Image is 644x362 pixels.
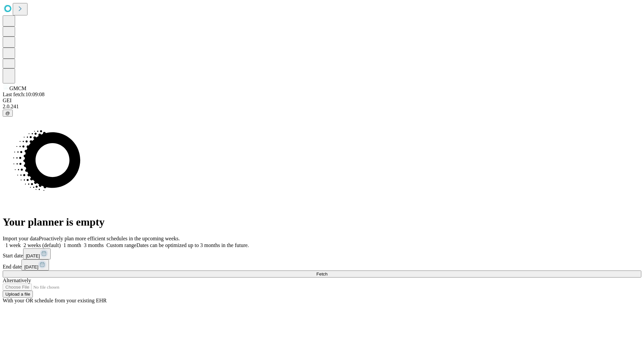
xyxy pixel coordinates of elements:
[137,242,249,248] span: Dates can be optimized up to 3 months in the future.
[5,242,21,248] span: 1 week
[63,242,81,248] span: 1 month
[23,248,51,259] button: [DATE]
[3,270,641,278] button: Fetch
[3,92,45,97] span: Last fetch: 10:09:08
[5,111,10,116] span: @
[84,242,104,248] span: 3 months
[3,298,107,303] span: With your OR schedule from your existing EHR
[3,98,641,104] div: GEI
[316,271,327,277] span: Fetch
[106,242,136,248] span: Custom range
[39,236,180,241] span: Proactively plan more efficient schedules in the upcoming weeks.
[26,253,40,258] span: [DATE]
[3,259,641,270] div: End date
[21,259,49,270] button: [DATE]
[3,278,31,283] span: Alternatively
[3,291,33,298] button: Upload a file
[23,242,61,248] span: 2 weeks (default)
[9,85,26,91] span: GMCM
[3,104,641,110] div: 2.0.241
[24,264,38,269] span: [DATE]
[3,216,641,228] h1: Your planner is empty
[3,110,13,117] button: @
[3,248,641,259] div: Start date
[3,236,39,241] span: Import your data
